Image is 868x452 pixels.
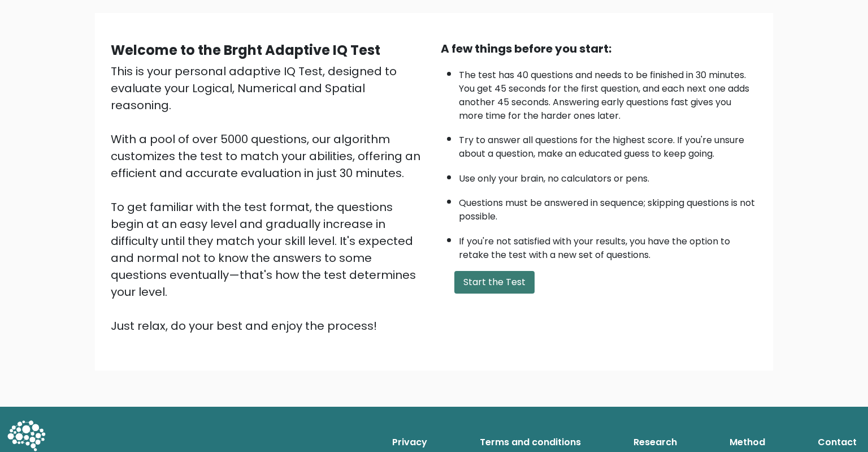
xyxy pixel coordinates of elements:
li: Questions must be answered in sequence; skipping questions is not possible. [459,191,757,223]
b: Welcome to the Brght Adaptive IQ Test [111,41,380,59]
div: This is your personal adaptive IQ Test, designed to evaluate your Logical, Numerical and Spatial ... [111,63,427,334]
div: A few things before you start: [441,40,757,57]
button: Start the Test [454,271,535,294]
li: If you're not satisfied with your results, you have the option to retake the test with a new set ... [459,229,757,262]
li: Try to answer all questions for the highest score. If you're unsure about a question, make an edu... [459,128,757,161]
li: The test has 40 questions and needs to be finished in 30 minutes. You get 45 seconds for the firs... [459,63,757,123]
li: Use only your brain, no calculators or pens. [459,166,757,186]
